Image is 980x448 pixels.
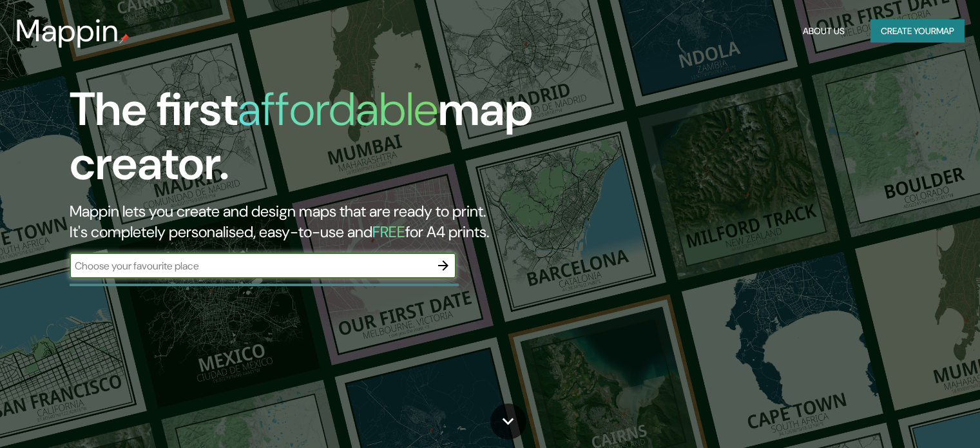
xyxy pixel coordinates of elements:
img: mappin-pin [119,34,130,44]
iframe: Help widget launcher [865,398,966,434]
h3: Mappin [15,13,119,49]
button: Create yourmap [870,19,965,43]
h1: The first map creator. [70,83,560,201]
h5: FREE [372,222,405,242]
h1: affordable [238,79,438,139]
input: Choose your favourite place [70,258,430,273]
button: About Us [798,19,850,43]
h2: Mappin lets you create and design maps that are ready to print. It's completely personalised, eas... [70,201,560,242]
